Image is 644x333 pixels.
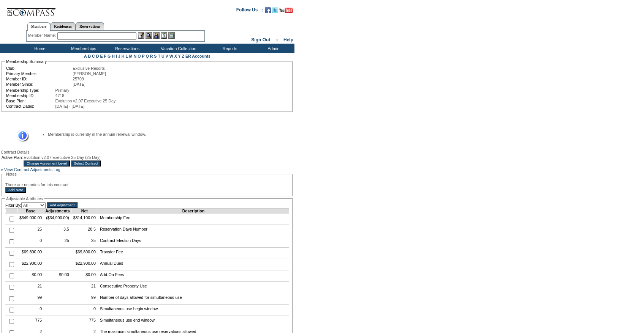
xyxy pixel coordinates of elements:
td: Membership Fee [98,214,289,225]
legend: Notes [5,172,17,176]
td: Member Since: [6,82,72,86]
a: Follow us on Twitter [272,9,278,14]
td: Base Plan: [6,99,55,103]
td: $0.00 [17,270,44,282]
div: Member Name: [28,32,57,39]
a: Sign Out [251,37,270,42]
a: H [112,54,115,58]
td: Transfer Fee [98,248,289,259]
a: N [134,54,137,58]
td: Net [71,209,98,214]
img: b_calculator.gif [168,32,175,39]
td: Simultaneous use end window [98,316,289,327]
td: 775 [17,316,44,327]
a: U [161,54,165,58]
span: There are no notes for this contract. [5,182,70,187]
td: 0 [71,305,98,316]
img: b_edit.gif [138,32,144,39]
td: $0.00 [44,270,71,282]
a: S [154,54,157,58]
a: D [96,54,99,58]
a: Subscribe to our YouTube Channel [279,9,293,14]
td: Club: [6,66,72,71]
input: Select Contract [71,160,101,166]
span: 25709 [73,77,84,81]
td: $69,800.00 [17,248,44,259]
td: $22,900.00 [17,259,44,270]
a: M [129,54,133,58]
a: A [84,54,87,58]
td: Contract Dates: [6,104,55,108]
a: Members [27,22,51,31]
a: R [150,54,153,58]
a: Help [283,37,293,42]
img: Impersonate [153,32,160,39]
img: View [146,32,152,39]
td: Membership Type: [6,88,55,93]
td: Reports [207,44,251,53]
span: :: [275,37,278,42]
td: Reservation Days Number [98,225,289,236]
td: Active Plan: [2,155,23,160]
td: Annual Dues [98,259,289,270]
span: Exclusive Resorts [73,66,105,71]
td: Memberships [61,44,104,53]
td: 28.5 [71,225,98,236]
a: B [88,54,91,58]
input: Add Adjustment [47,202,78,208]
td: Number of days allowed for simultaneous use [98,293,289,305]
span: [PERSON_NAME] [73,71,106,76]
td: Contract Election Days [98,236,289,248]
a: Q [146,54,149,58]
td: Filter By: [5,202,46,208]
input: Add Note [5,187,26,193]
td: 21 [71,282,98,293]
a: F [104,54,106,58]
a: T [158,54,160,58]
td: Home [17,44,61,53]
td: $22,900.00 [71,259,98,270]
a: V [166,54,168,58]
td: Add-On Fees [98,270,289,282]
a: Residences [50,22,76,30]
td: Follow Us :: [236,6,263,16]
td: Consecutive Property Use [98,282,289,293]
td: 25 [71,236,98,248]
td: 25 [17,225,44,236]
td: $349,000.00 [17,214,44,225]
td: ($34,900.00) [44,214,71,225]
span: [DATE] - [DATE] [55,104,85,108]
a: W [169,54,173,58]
a: J [118,54,120,58]
td: $69,800.00 [71,248,98,259]
td: Membership ID: [6,93,55,98]
a: G [108,54,111,58]
a: O [138,54,141,58]
a: L [125,54,128,58]
a: I [116,54,117,58]
td: Base [17,209,44,214]
span: Primary [55,88,70,93]
a: Y [178,54,181,58]
a: E [100,54,103,58]
img: Information Message [12,130,29,142]
td: Vacation Collection [148,44,207,53]
span: Evolution v2.07 Executive 25 Day [55,99,116,103]
a: C [92,54,95,58]
td: 0 [17,305,44,316]
a: K [122,54,125,58]
img: Become our fan on Facebook [265,7,271,13]
a: X [174,54,177,58]
td: Admin [251,44,294,53]
img: Subscribe to our YouTube Channel [279,8,293,13]
a: » View Contract Adjustments Log [1,167,60,172]
td: Adjustments [44,209,71,214]
span: [DATE] [73,82,85,86]
td: Reservations [104,44,148,53]
legend: Adjustable Attributes [5,196,44,201]
td: Member ID: [6,77,72,81]
a: ER Accounts [185,54,210,58]
td: 21 [17,282,44,293]
td: 3.5 [44,225,71,236]
a: Z [182,54,184,58]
